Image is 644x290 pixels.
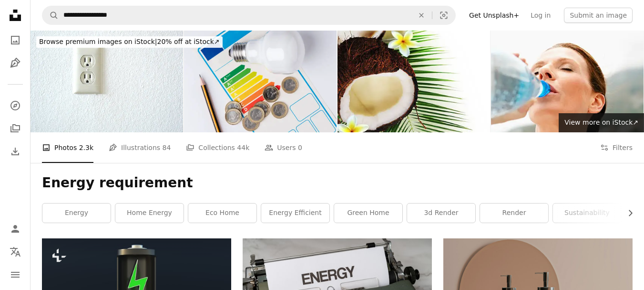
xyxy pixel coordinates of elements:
a: Photos [6,31,25,50]
a: green home [334,204,402,223]
button: Clear [411,6,432,24]
span: 0 [298,142,302,153]
a: home energy [115,204,184,223]
a: View more on iStock↗ [559,113,644,132]
button: Visual search [432,6,455,24]
a: energy efficient [261,204,329,223]
button: Search Unsplash [42,6,59,24]
button: Language [6,242,25,261]
img: Mature woman drinking water from bottle [491,31,644,132]
a: 3d render [407,204,475,223]
div: 20% off at iStock ↗ [36,36,223,48]
a: Users 0 [265,132,302,163]
a: Illustrations [6,54,25,73]
img: Wall socket [31,31,183,132]
span: View more on iStock ↗ [564,118,638,126]
button: Submit an image [564,8,633,23]
a: sustainability [553,204,621,223]
button: scroll list to the right [622,204,633,223]
a: Home — Unsplash [6,6,25,27]
span: 44k [237,142,249,153]
a: Illustrations 84 [109,132,171,163]
a: energy [42,204,111,223]
button: Filters [600,132,633,163]
a: Collections 44k [186,132,249,163]
a: eco home [188,204,256,223]
img: Energy efficiency scale with a light bulb, a pencil to make calculations and coins representing t... [184,31,337,132]
a: Battery empty, Red color low level indicator and green charging lightning on black background. El... [42,281,231,290]
a: Get Unsplash+ [463,8,525,23]
a: Collections [6,119,25,138]
a: Download History [6,142,25,161]
span: Browse premium images on iStock | [39,38,157,45]
span: 84 [163,142,171,153]
form: Find visuals sitewide [42,6,456,25]
a: render [480,204,548,223]
img: Coconut with glass of milk [337,31,490,132]
h1: Energy requirement [42,174,633,192]
button: Menu [6,265,25,284]
a: Browse premium images on iStock|20% off at iStock↗ [31,31,228,54]
a: Log in [525,8,556,23]
a: Log in / Sign up [6,219,25,238]
a: Explore [6,96,25,115]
